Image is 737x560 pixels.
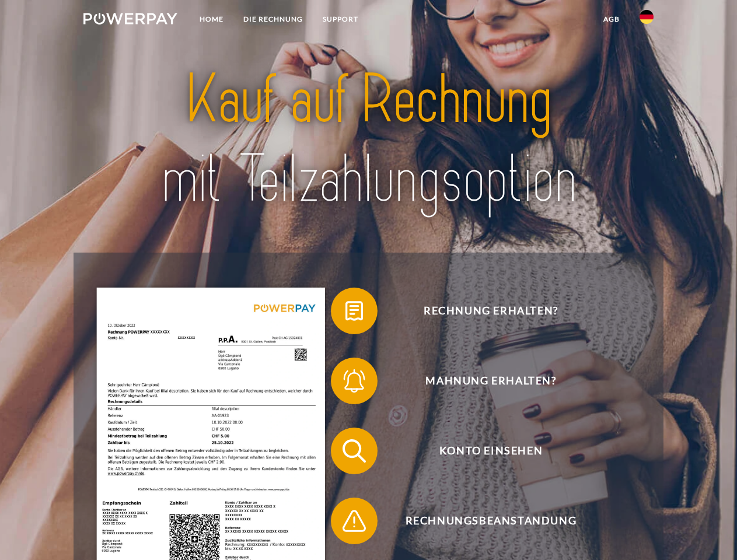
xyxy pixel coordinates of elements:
span: Rechnung erhalten? [348,288,634,334]
img: logo-powerpay-white.svg [83,13,177,24]
button: Rechnung erhalten? [331,288,634,334]
img: qb_search.svg [340,436,369,466]
span: Konto einsehen [348,428,634,474]
button: Rechnungsbeanstandung [331,498,634,544]
span: Mahnung erhalten? [348,358,634,404]
img: title-powerpay_de.svg [111,56,626,223]
button: Konto einsehen [331,428,634,474]
a: DIE RECHNUNG [233,9,313,30]
a: Home [190,9,233,30]
img: qb_bell.svg [340,366,369,395]
a: agb [593,9,630,30]
a: SUPPORT [313,9,368,30]
span: Rechnungsbeanstandung [348,498,634,544]
img: qb_warning.svg [340,506,369,535]
img: qb_bill.svg [340,296,369,325]
button: Mahnung erhalten? [331,358,634,404]
img: de [640,10,654,24]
